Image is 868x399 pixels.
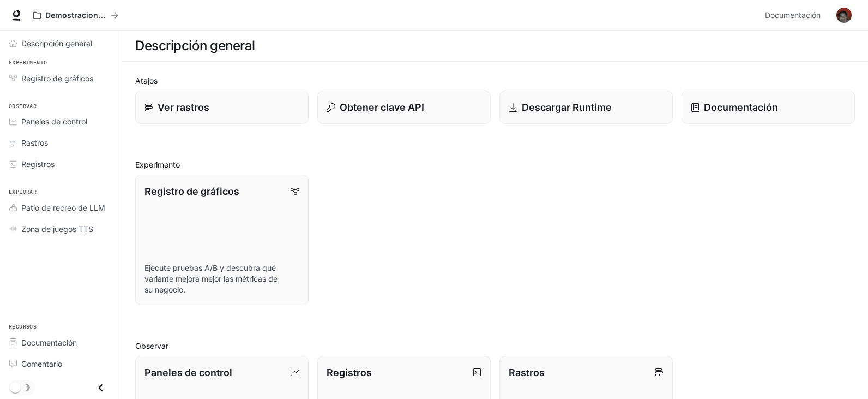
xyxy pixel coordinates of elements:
a: Patio de recreo de LLM [4,198,117,217]
font: Descargar Runtime [522,102,612,113]
font: Registro de gráficos [21,74,93,83]
font: Paneles de control [21,117,87,126]
font: Registro de gráficos [144,186,239,197]
font: Documentación [704,102,778,113]
font: Documentación [21,338,77,347]
font: Demostraciones de IA en el mundo [45,10,177,20]
font: Rastros [21,138,48,147]
font: Comentario [21,359,62,368]
button: Obtener clave API [317,91,491,124]
a: Documentación [682,91,855,124]
font: Zona de juegos TTS [21,224,93,234]
font: Observar [9,103,37,110]
a: Zona de juegos TTS [4,219,117,239]
font: Explorar [9,188,37,195]
font: Ejecute pruebas A/B y descubra qué variante mejora mejor las métricas de su negocio. [144,263,278,294]
font: Recursos [9,323,37,330]
font: Paneles de control [144,367,232,378]
font: Registros [327,367,372,378]
font: Obtener clave API [340,102,424,113]
font: Patio de recreo de LLM [21,203,105,212]
button: Todos los espacios de trabajo [28,4,123,26]
a: Registros [4,154,117,174]
a: Descargar Runtime [499,91,673,124]
font: Ver rastros [158,102,209,113]
button: Avatar de usuario [833,4,855,26]
a: Descripción general [4,34,117,53]
font: Registros [21,159,55,169]
font: Experimento [135,160,180,169]
font: Rastros [509,367,545,378]
a: Documentación [4,333,117,352]
img: Avatar de usuario [836,8,852,23]
a: Comentario [4,354,117,373]
a: Registro de gráficosEjecute pruebas A/B y descubra qué variante mejora mejor las métricas de su n... [135,175,309,305]
span: Alternar modo oscuro [10,381,21,393]
font: Observar [135,341,168,350]
a: Rastros [4,133,117,152]
a: Documentación [761,4,829,26]
font: Descripción general [135,38,255,53]
font: Descripción general [21,39,92,48]
font: Atajos [135,76,158,85]
button: Cerrar cajón [88,377,113,399]
a: Paneles de control [4,112,117,131]
a: Registro de gráficos [4,69,117,88]
font: Experimento [9,59,47,66]
a: Ver rastros [135,91,309,124]
font: Documentación [765,10,821,20]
